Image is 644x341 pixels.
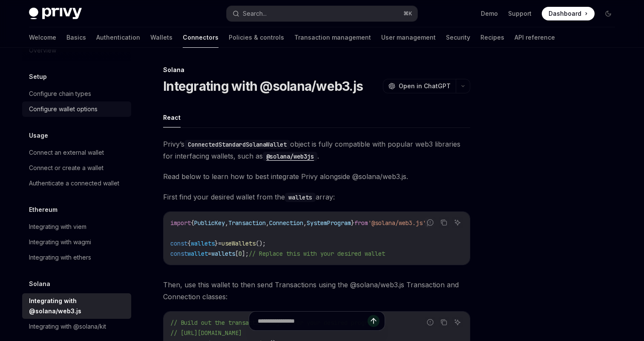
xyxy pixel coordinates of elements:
[381,27,436,48] a: User management
[66,27,86,48] a: Basics
[303,219,307,227] span: ,
[294,27,371,48] a: Transaction management
[452,217,463,228] button: Ask AI
[22,293,131,319] a: Integrating with @solana/web3.js
[29,296,126,316] div: Integrating with @solana/web3.js
[22,145,131,160] a: Connect an external wallet
[22,160,131,176] a: Connect or create a wallet
[150,27,172,48] a: Wallets
[438,217,449,228] button: Copy the contents from the code block
[191,240,215,247] span: wallets
[239,250,242,257] span: 0
[163,170,470,182] span: Read below to learn how to best integrate Privy alongside @solana/web3.js.
[542,7,595,20] a: Dashboard
[235,250,239,257] span: [
[481,9,498,18] a: Demo
[170,250,187,257] span: const
[163,279,470,303] span: Then, use this wallet to then send Transactions using the @solana/web3.js Transaction and Connect...
[263,152,317,160] a: @solana/web3js
[163,107,181,127] button: React
[29,72,47,82] h5: Setup
[307,219,351,227] span: SystemProgram
[351,219,354,227] span: }
[22,176,131,191] a: Authenticate a connected wallet
[383,79,456,93] button: Open in ChatGPT
[269,219,303,227] span: Connection
[29,279,50,289] h5: Solana
[22,219,131,234] a: Integrating with viem
[29,222,86,232] div: Integrating with viem
[211,250,235,257] span: wallets
[225,219,228,227] span: ,
[170,219,191,227] span: import
[263,152,317,161] code: @solana/web3js
[228,219,266,227] span: Transaction
[184,140,290,149] code: ConnectedStandardSolanaWallet
[229,27,284,48] a: Policies & controls
[601,7,615,20] button: Toggle dark mode
[29,27,56,48] a: Welcome
[243,9,267,19] div: Search...
[508,9,532,18] a: Support
[368,315,379,327] button: Send message
[221,240,256,247] span: useWallets
[549,9,581,18] span: Dashboard
[194,219,225,227] span: PublicKey
[163,138,470,162] span: Privy’s object is fully compatible with popular web3 libraries for interfacing wallets, such as .
[22,101,131,117] a: Configure wallet options
[242,250,249,257] span: ];
[29,321,106,332] div: Integrating with @solana/kit
[163,78,363,94] h1: Integrating with @solana/web3.js
[163,66,470,74] div: Solana
[29,178,119,188] div: Authenticate a connected wallet
[368,219,426,227] span: '@solana/web3.js'
[96,27,140,48] a: Authentication
[22,250,131,265] a: Integrating with ethers
[480,27,504,48] a: Recipes
[29,89,91,99] div: Configure chain types
[29,104,98,114] div: Configure wallet options
[285,193,316,202] code: wallets
[29,252,91,263] div: Integrating with ethers
[399,82,451,90] span: Open in ChatGPT
[187,240,191,247] span: {
[266,219,269,227] span: ,
[29,147,104,158] div: Connect an external wallet
[187,250,208,257] span: wallet
[208,250,211,257] span: =
[227,6,417,21] button: Search...⌘K
[29,130,48,141] h5: Usage
[183,27,218,48] a: Connectors
[29,237,91,247] div: Integrating with wagmi
[29,8,82,20] img: dark logo
[249,250,385,257] span: // Replace this with your desired wallet
[191,219,194,227] span: {
[22,319,131,334] a: Integrating with @solana/kit
[170,240,187,247] span: const
[446,27,470,48] a: Security
[354,219,368,227] span: from
[29,205,57,215] h5: Ethereum
[515,27,555,48] a: API reference
[215,240,218,247] span: }
[256,240,266,247] span: ();
[22,86,131,101] a: Configure chain types
[29,163,103,173] div: Connect or create a wallet
[218,240,221,247] span: =
[163,191,470,203] span: First find your desired wallet from the array:
[22,234,131,250] a: Integrating with wagmi
[403,10,412,17] span: ⌘ K
[425,217,436,228] button: Report incorrect code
